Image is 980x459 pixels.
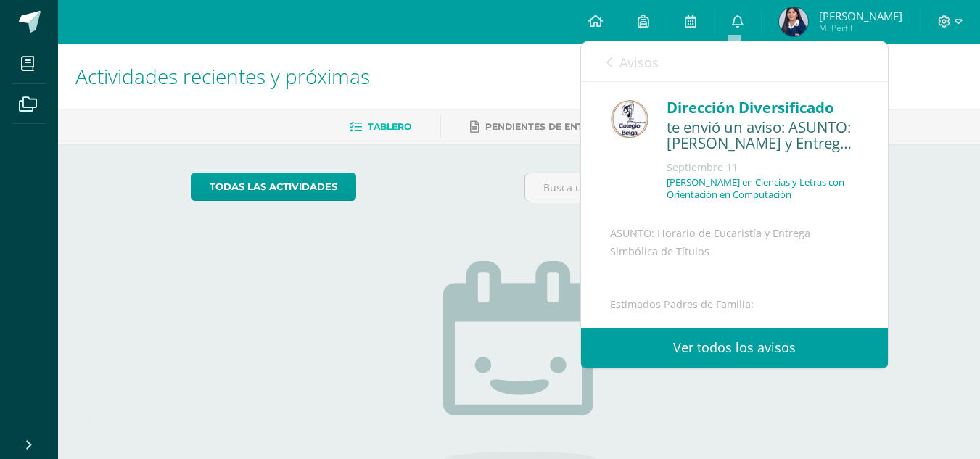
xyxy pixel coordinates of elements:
[485,121,609,132] span: Pendientes de entrega
[667,176,859,201] p: [PERSON_NAME] en Ciencias y Letras con Orientación en Computación
[819,9,902,23] span: [PERSON_NAME]
[667,96,859,119] div: Dirección Diversificado
[350,115,411,138] a: Tablero
[667,160,859,175] div: Septiembre 11
[779,7,808,36] img: a2da35ff555ef07e2fde2f49e3fe0410.png
[610,100,648,138] img: 544bf8086bc8165e313644037ea68f8d.png
[191,173,356,201] a: todas las Actividades
[619,54,659,71] span: Avisos
[525,173,847,202] input: Busca una actividad próxima aquí...
[819,22,902,34] span: Mi Perfil
[667,119,859,153] div: te envió un aviso: ASUNTO: Horario de Eucaristía y Entrega Simbólica de Títulos
[470,115,609,138] a: Pendientes de entrega
[368,121,411,132] span: Tablero
[581,328,888,368] a: Ver todos los avisos
[75,62,370,90] span: Actividades recientes y próximas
